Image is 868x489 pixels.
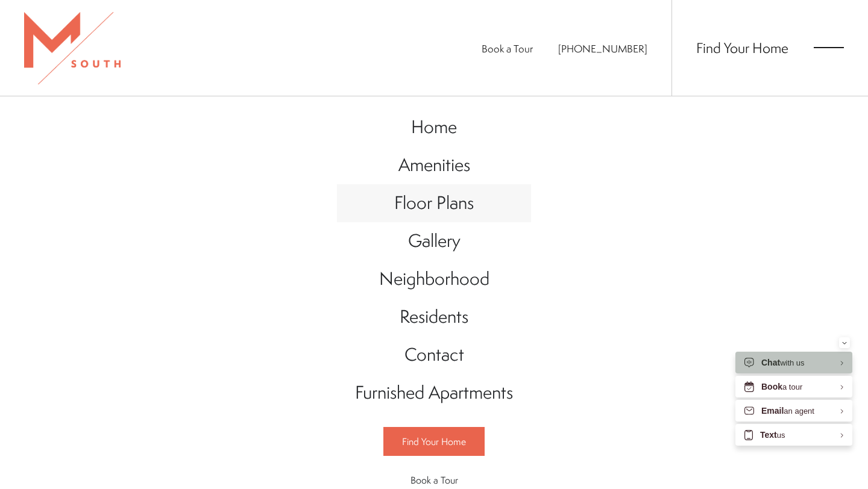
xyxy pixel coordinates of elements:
a: Go to Residents [337,298,531,336]
a: Go to Floor Plans [337,184,531,222]
span: Furnished Apartments [355,380,513,405]
span: Neighborhood [379,266,489,291]
a: Find Your Home [383,427,485,456]
a: Go to Neighborhood [337,260,531,298]
span: Contact [404,342,464,367]
span: Book a Tour [410,473,458,487]
span: [PHONE_NUMBER] [558,42,647,55]
span: Floor Plans [394,190,474,215]
a: Call Us at 813-570-8014 [558,42,647,55]
a: Go to Furnished Apartments (opens in a new tab) [337,374,531,412]
button: Open Menu [814,42,844,53]
a: Go to Gallery [337,222,531,260]
a: Go to Home [337,108,531,146]
a: Go to Amenities [337,146,531,184]
span: Gallery [408,228,461,253]
span: Home [411,114,457,139]
a: Book a Tour [482,42,533,55]
img: MSouth [24,12,121,84]
span: Find Your Home [402,435,466,448]
span: Residents [400,304,468,329]
a: Go to Contact [337,336,531,374]
a: Find Your Home [696,38,788,57]
span: Amenities [398,152,470,177]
